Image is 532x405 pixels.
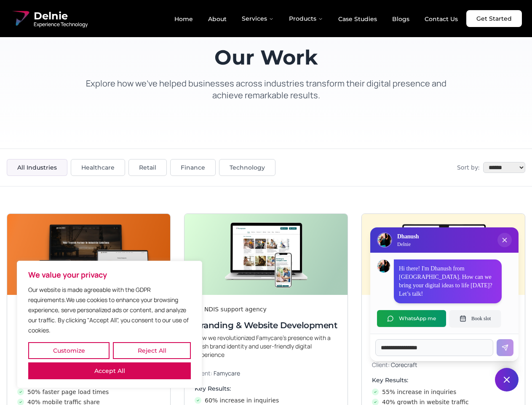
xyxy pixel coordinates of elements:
[399,265,497,298] p: Hi there! I'm Dhanush from [GEOGRAPHIC_DATA]. How can we bring your digital ideas to life [DATE]?...
[113,342,191,359] button: Reject All
[201,12,233,26] a: About
[128,159,167,176] button: Retail
[457,163,480,172] span: Sort by:
[168,12,200,26] a: Home
[10,8,88,29] a: Delnie Logo Full
[195,396,337,405] li: 60% increase in inquiries
[377,260,390,273] img: Dhanush
[195,369,337,378] p: Client:
[34,21,88,28] span: Experience Technology
[372,388,515,396] li: 55% increase in inquiries
[17,388,160,396] li: 50% faster page load times
[195,319,337,331] h3: Branding & Website Development
[195,384,337,393] h4: Key Results:
[235,10,281,27] button: Services
[214,369,240,377] span: Famycare
[7,159,67,176] button: All Industries
[377,310,446,327] button: WhatsApp me
[71,159,125,176] button: Healthcare
[78,47,455,67] h1: Our Work
[170,159,216,176] button: Finance
[497,233,512,247] button: Close chat popup
[7,214,170,295] img: Next-Gen Website Development
[28,362,191,379] button: Accept All
[362,214,525,295] img: Digital & Brand Revamp
[397,241,419,248] p: Delnie
[195,305,337,313] div: An NDIS support agency
[397,232,419,241] h3: Dhanush
[219,159,275,176] button: Technology
[378,233,391,247] img: Delnie Logo
[331,12,384,26] a: Case Studies
[34,9,88,23] span: Delnie
[78,78,455,101] p: Explore how we've helped businesses across industries transform their digital presence and achiev...
[28,285,191,335] p: Our website is made agreeable with the GDPR requirements.We use cookies to enhance your browsing ...
[28,342,110,359] button: Customize
[168,10,465,27] nav: Main
[466,10,522,27] a: Get Started
[385,12,416,26] a: Blogs
[449,310,501,327] button: Book slot
[184,214,348,295] img: Branding & Website Development
[195,334,337,359] p: How we revolutionized Famycare’s presence with a fresh brand identity and user-friendly digital e...
[282,10,330,27] button: Products
[28,270,191,280] p: We value your privacy
[495,368,519,391] button: Close chat
[10,8,30,29] img: Delnie Logo
[418,12,465,26] a: Contact Us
